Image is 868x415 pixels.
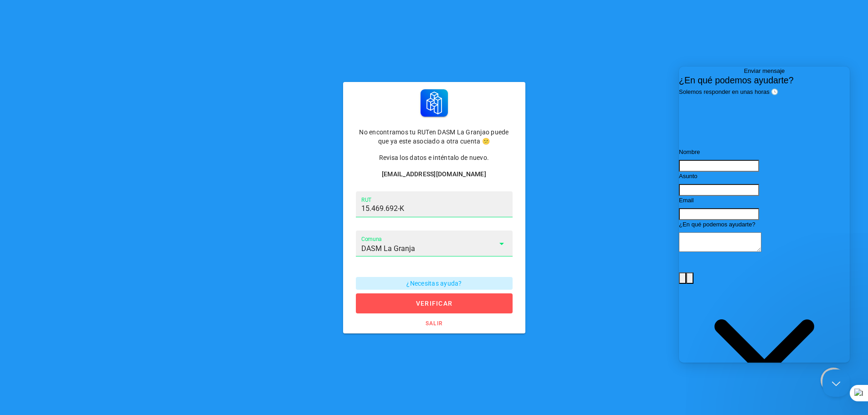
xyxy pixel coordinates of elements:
[361,280,507,287] span: ¿Necesitas ayuda?
[361,197,372,204] label: RUT
[356,169,513,179] div: [EMAIL_ADDRESS][DOMAIN_NAME]
[356,277,513,290] button: ¿Necesitas ayuda?
[361,236,382,243] label: Comuna
[356,153,513,162] p: Revisa los datos e inténtalo de nuevo.
[356,128,513,146] p: No encontramos tu RUT o puede que ya este asociado a otra cuenta 😕
[365,300,503,307] span: verificar
[822,369,850,397] iframe: Help Scout Beacon - Close
[679,67,850,363] iframe: Help Scout Beacon - Live Chat, Contact Form, and Knowledge Base
[356,317,513,330] a: salir
[356,293,513,313] button: verificar
[429,128,486,136] span: en DASM La Granja
[361,320,507,327] span: salir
